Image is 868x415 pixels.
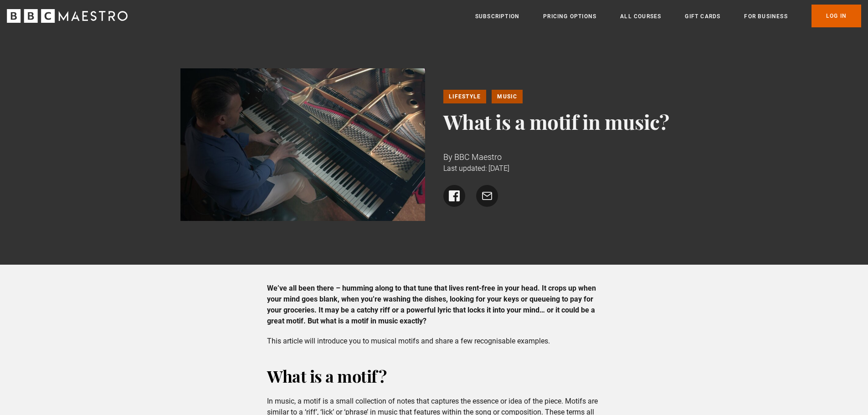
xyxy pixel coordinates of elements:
[443,90,487,103] a: Lifestyle
[620,12,661,21] a: All Courses
[475,12,519,21] a: Subscription
[492,90,523,103] a: Music
[744,12,787,21] a: For business
[443,111,688,133] h1: What is a motif in music?
[7,9,128,23] svg: BBC Maestro
[267,336,601,347] p: This article will introduce you to musical motifs and share a few recognisable examples.
[443,152,452,162] span: By
[543,12,596,21] a: Pricing Options
[267,284,596,325] strong: We’ve all been there – humming along to that tune that lives rent-free in your head. It crops up ...
[443,164,509,173] time: Last updated: [DATE]
[812,5,861,27] a: Log In
[685,12,720,21] a: Gift Cards
[180,68,425,221] img: Gary Barlow plays the piano
[454,152,502,162] span: BBC Maestro
[267,365,601,387] h2: What is a motif?
[475,5,861,27] nav: Primary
